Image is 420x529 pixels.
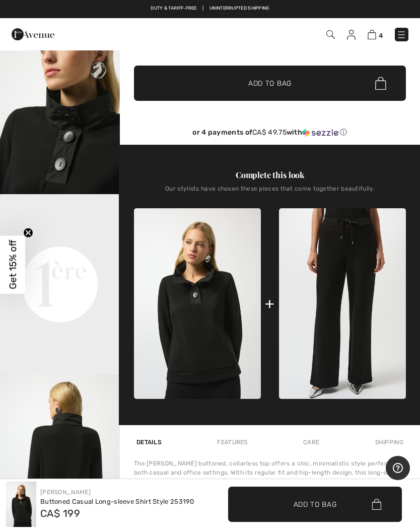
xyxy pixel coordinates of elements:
button: Add to Bag [228,487,402,522]
button: Close teaser [23,227,33,238]
span: 4 [379,32,383,39]
img: Sezzle [302,128,338,137]
span: Add to Bag [294,499,337,509]
div: Care [301,433,322,451]
a: 1ère Avenue [12,29,54,38]
img: Shopping Bag [368,30,376,39]
div: Complete this look [134,169,406,181]
div: Shipping [373,433,406,451]
img: Buttoned Casual Long-Sleeve Shirt Style 253190 [6,482,36,527]
span: CA$ 49.75 [252,128,287,137]
div: or 4 payments ofCA$ 49.75withSezzle Click to learn more about Sezzle [134,128,406,141]
span: Add to Bag [248,78,292,89]
iframe: Opens a widget where you can find more information [386,456,410,481]
div: Features [215,433,250,451]
img: My Info [347,30,356,40]
button: Add to Bag [134,66,406,101]
span: Get 15% off [7,240,19,289]
div: or 4 payments of with [134,128,406,137]
img: Relaxed Full-Length Trousers Style 253136 [279,208,406,399]
div: Details [134,433,164,451]
img: Menu [396,30,406,40]
img: Bag.svg [372,499,381,510]
div: + [265,292,274,315]
a: 4 [368,28,383,40]
div: Buttoned Casual Long-sleeve Shirt Style 253190 [40,497,194,507]
img: Search [326,30,335,39]
img: Buttoned Casual Long-Sleeve Shirt Style 253190 [134,208,261,399]
div: Our stylists have chosen these pieces that come together beautifully. [134,185,406,200]
img: 1ère Avenue [12,24,54,44]
div: The [PERSON_NAME] buttoned, collarless top offers a chic, minimalistic style perfect for both cas... [134,459,406,495]
span: CA$ 199 [40,507,80,519]
img: Bag.svg [375,77,386,90]
a: [PERSON_NAME] [40,489,91,496]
